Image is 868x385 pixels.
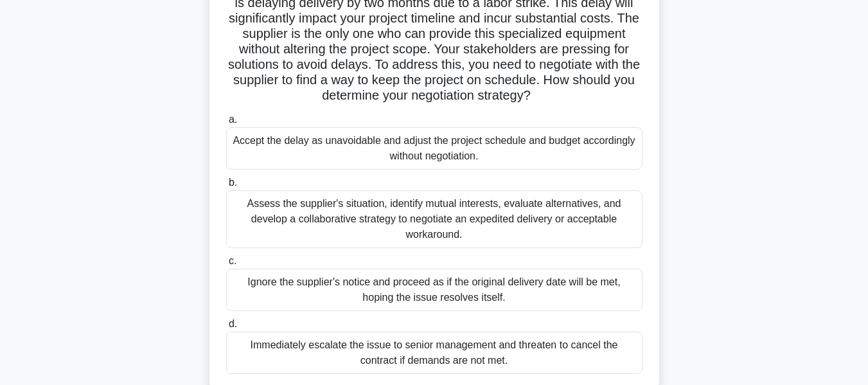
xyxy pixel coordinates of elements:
span: b. [229,177,237,188]
div: Immediately escalate the issue to senior management and threaten to cancel the contract if demand... [226,332,642,374]
div: Accept the delay as unavoidable and adjust the project schedule and budget accordingly without ne... [226,127,642,170]
span: a. [229,114,237,125]
span: d. [229,318,237,329]
div: Ignore the supplier's notice and proceed as if the original delivery date will be met, hoping the... [226,269,642,311]
div: Assess the supplier's situation, identify mutual interests, evaluate alternatives, and develop a ... [226,190,642,248]
span: c. [229,255,236,266]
